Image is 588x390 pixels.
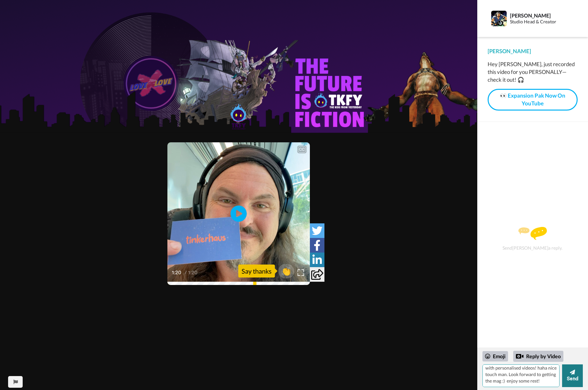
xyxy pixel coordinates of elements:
[486,133,579,345] div: Send [PERSON_NAME] a reply.
[488,60,578,84] div: Hey [PERSON_NAME], just recorded this video for you PERSONALLY—check it out! 🎧
[510,19,571,25] div: Studio Head & Creator
[488,89,578,111] a: 👀 Expansion Pak Now On YouTube
[238,265,275,278] div: Say thanks
[510,12,571,18] div: [PERSON_NAME]
[188,269,199,277] span: 1:20
[231,103,246,129] img: 830a9515-150b-4b95-bbc4-8f1d9423944a
[518,227,547,240] img: message.svg
[491,11,507,26] img: Profile Image
[482,351,508,361] div: Emoji
[513,351,563,362] div: Reply by Video
[298,269,304,276] img: Full screen
[278,264,294,278] button: 👏
[482,364,560,387] textarea: Well aren't you a little bit fancy with personalised videos! haha nice touch man. Look forward to...
[298,146,306,153] div: CC
[562,364,583,387] button: Send
[172,269,183,277] span: 1:20
[488,47,578,55] div: [PERSON_NAME]
[278,266,294,276] span: 👏
[516,352,524,360] div: Reply by Video
[185,269,187,277] span: /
